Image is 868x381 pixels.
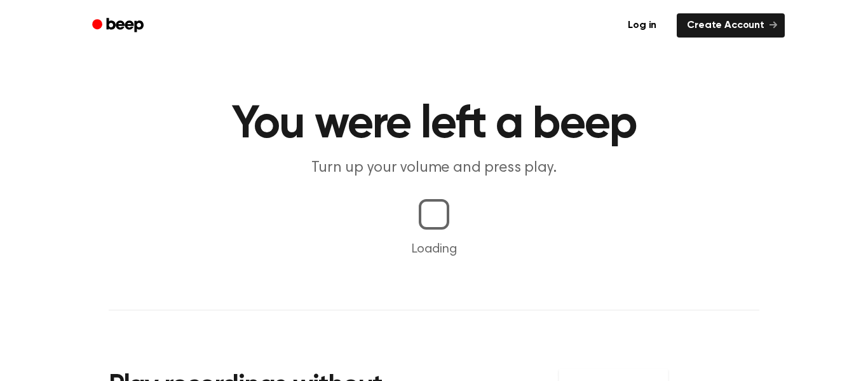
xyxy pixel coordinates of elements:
[677,13,785,38] a: Create Account
[190,158,678,179] p: Turn up your volume and press play.
[83,13,155,38] a: Beep
[109,102,759,148] h1: You were left a beep
[615,11,669,40] a: Log in
[15,240,853,259] p: Loading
